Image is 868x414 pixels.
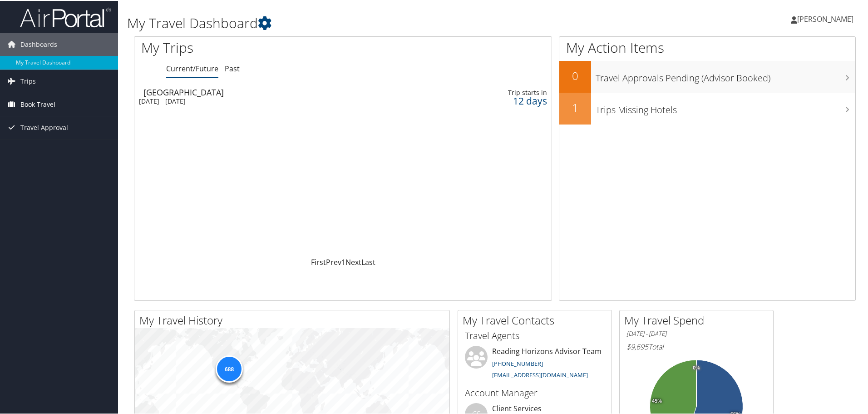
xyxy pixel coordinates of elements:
[791,5,863,32] a: [PERSON_NAME]
[326,256,341,266] a: Prev
[20,32,57,55] span: Dashboards
[20,92,55,115] span: Book Travel
[465,329,605,341] h3: Travel Agents
[311,256,326,266] a: First
[127,13,617,32] h1: My Travel Dashboard
[652,398,662,403] tspan: 45%
[559,60,855,92] a: 0Travel Approvals Pending (Advisor Booked)
[141,37,371,56] h1: My Trips
[559,67,591,83] h2: 0
[559,92,855,124] a: 1Trips Missing Hotels
[139,312,449,327] h2: My Travel History
[797,13,853,23] span: [PERSON_NAME]
[624,312,773,327] h2: My Travel Spend
[143,87,404,95] div: [GEOGRAPHIC_DATA]
[465,386,605,399] h3: Account Manager
[626,329,766,337] h6: [DATE] - [DATE]
[626,341,766,351] h6: Total
[166,63,218,73] a: Current/Future
[455,96,547,104] div: 12 days
[341,256,345,266] a: 1
[361,256,375,266] a: Last
[139,96,399,105] div: [DATE] - [DATE]
[20,115,68,138] span: Travel Approval
[345,256,361,266] a: Next
[559,37,855,56] h1: My Action Items
[596,66,855,84] h3: Travel Approvals Pending (Advisor Booked)
[460,345,609,382] li: Reading Horizons Advisor Team
[626,341,648,351] span: $9,695
[216,354,243,382] div: 688
[596,98,855,115] h3: Trips Missing Hotels
[20,6,111,27] img: airportal-logo.png
[492,359,543,367] a: [PHONE_NUMBER]
[20,69,36,92] span: Trips
[225,63,240,73] a: Past
[492,370,588,378] a: [EMAIL_ADDRESS][DOMAIN_NAME]
[463,312,612,327] h2: My Travel Contacts
[559,99,591,115] h2: 1
[455,88,547,96] div: Trip starts in
[693,364,700,370] tspan: 0%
